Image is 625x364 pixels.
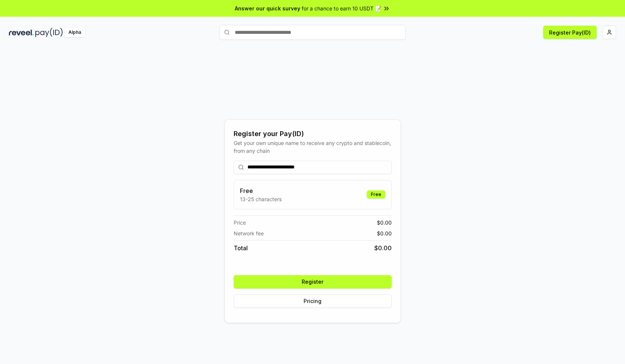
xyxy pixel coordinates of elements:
span: Price [234,219,246,226]
div: Free [367,190,385,199]
p: 13-25 characters [240,195,282,203]
button: Register [234,275,392,289]
span: Network fee [234,229,264,237]
div: Alpha [64,28,85,37]
div: Register your Pay(ID) [234,129,392,139]
img: reveel_dark [9,28,34,37]
div: Get your own unique name to receive any crypto and stablecoin, from any chain [234,139,392,155]
h3: Free [240,186,282,195]
span: $ 0.00 [377,219,392,226]
span: Answer our quick survey [235,4,300,12]
span: $ 0.00 [374,244,392,252]
span: for a chance to earn 10 USDT 📝 [302,4,381,12]
span: Total [234,244,248,252]
button: Register Pay(ID) [543,26,597,39]
img: pay_id [35,28,63,37]
button: Pricing [234,294,392,308]
span: $ 0.00 [377,229,392,237]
